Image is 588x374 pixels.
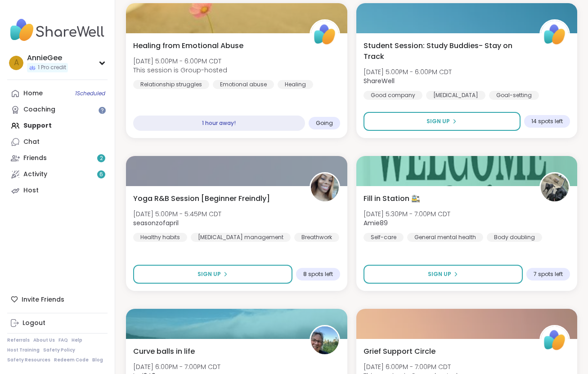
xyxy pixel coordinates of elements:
[364,193,420,204] span: Fill in Station 🚉
[43,347,75,353] a: Safety Policy
[92,357,103,363] a: Blog
[133,80,209,89] div: Relationship struggles
[7,347,40,353] a: Host Training
[38,64,66,71] span: 1 Pro credit
[541,21,569,49] img: ShareWell
[22,319,45,328] div: Logout
[364,67,452,76] span: [DATE] 5:00PM - 6:00PM CDT
[133,193,270,204] span: Yoga R&B Session [Beginner Freindly]
[487,233,542,242] div: Body doubling
[7,291,108,307] div: Invite Friends
[294,233,339,242] div: Breathwork
[54,357,89,363] a: Redeem Code
[541,326,569,354] img: ShareWell
[23,89,43,98] div: Home
[364,346,435,357] span: Grief Support Circle
[7,337,30,343] a: Referrals
[133,362,220,371] span: [DATE] 6:00PM - 7:00PM CDT
[311,21,339,49] img: ShareWell
[7,85,108,102] a: Home1Scheduled
[364,76,395,85] b: ShareWell
[75,90,105,97] span: 1 Scheduled
[278,80,313,89] div: Healing
[7,150,108,166] a: Friends2
[311,174,339,201] img: seasonzofapril
[23,105,55,114] div: Coaching
[316,120,333,127] span: Going
[133,66,227,75] span: This session is Group-hosted
[364,218,388,227] b: Amie89
[7,166,108,183] a: Activity6
[100,155,103,162] span: 2
[311,326,339,354] img: Lori246
[426,117,450,125] span: Sign Up
[99,171,103,178] span: 6
[7,134,108,150] a: Chat
[364,265,523,284] button: Sign Up
[133,346,195,357] span: Curve balls in life
[534,271,563,278] span: 7 spots left
[531,118,563,125] span: 14 spots left
[133,57,227,66] span: [DATE] 5:00PM - 6:00PM CDT
[426,91,485,100] div: [MEDICAL_DATA]
[364,233,404,242] div: Self-care
[99,107,106,114] iframe: Spotlight
[133,209,221,218] span: [DATE] 5:00PM - 5:45PM CDT
[197,270,221,278] span: Sign Up
[133,116,305,131] div: 1 hour away!
[489,91,539,100] div: Goal-setting
[23,154,47,163] div: Friends
[133,40,243,51] span: Healing from Emotional Abuse
[27,53,68,63] div: AnnieGee
[7,315,108,331] a: Logout
[407,233,483,242] div: General mental health
[191,233,291,242] div: [MEDICAL_DATA] management
[133,233,187,242] div: Healthy habits
[364,209,450,218] span: [DATE] 5:30PM - 7:00PM CDT
[7,14,108,46] img: ShareWell Nav Logo
[23,170,47,179] div: Activity
[364,362,458,371] span: [DATE] 6:00PM - 7:00PM CDT
[364,40,530,62] span: Student Session: Study Buddies- Stay on Track
[7,183,108,199] a: Host
[58,337,68,343] a: FAQ
[303,271,333,278] span: 8 spots left
[23,138,40,147] div: Chat
[428,270,451,278] span: Sign Up
[7,357,50,363] a: Safety Resources
[14,57,19,69] span: A
[364,112,521,131] button: Sign Up
[133,265,292,284] button: Sign Up
[23,186,39,195] div: Host
[541,174,569,201] img: Amie89
[33,337,55,343] a: About Us
[213,80,274,89] div: Emotional abuse
[133,218,179,227] b: seasonzofapril
[7,102,108,118] a: Coaching
[72,337,82,343] a: Help
[364,91,422,100] div: Good company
